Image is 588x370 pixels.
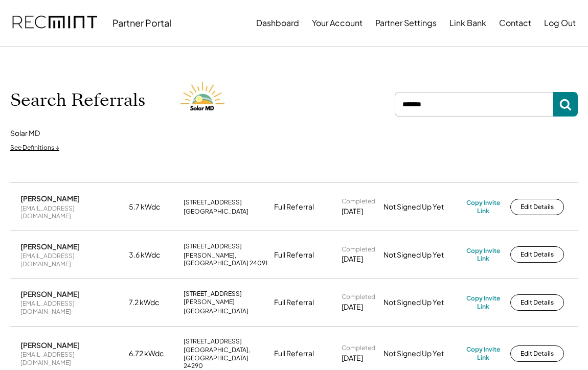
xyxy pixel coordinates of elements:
[375,13,437,33] button: Partner Settings
[342,344,375,352] div: Completed
[466,247,500,263] div: Copy Invite Link
[510,199,564,215] button: Edit Details
[129,349,177,359] div: 6.72 kWdc
[466,345,500,361] div: Copy Invite Link
[184,198,242,206] div: [STREET_ADDRESS]
[20,204,123,220] div: [EMAIL_ADDRESS][DOMAIN_NAME]
[274,349,314,359] div: Full Referral
[383,297,460,308] div: Not Signed Up Yet
[112,17,171,29] div: Partner Portal
[184,307,248,315] div: [GEOGRAPHIC_DATA]
[342,353,363,363] div: [DATE]
[20,242,80,251] div: [PERSON_NAME]
[342,254,363,264] div: [DATE]
[256,13,299,33] button: Dashboard
[10,128,40,138] div: Solar MD
[274,250,314,260] div: Full Referral
[274,202,314,212] div: Full Referral
[499,13,531,33] button: Contact
[449,13,486,33] button: Link Bank
[466,294,500,310] div: Copy Invite Link
[20,194,80,203] div: [PERSON_NAME]
[383,250,460,260] div: Not Signed Up Yet
[20,289,80,298] div: [PERSON_NAME]
[312,13,363,33] button: Your Account
[176,72,232,128] img: Solar%20MD%20LOgo.png
[10,89,145,111] h1: Search Referrals
[184,346,268,370] div: [GEOGRAPHIC_DATA], [GEOGRAPHIC_DATA] 24290
[184,290,268,306] div: [STREET_ADDRESS][PERSON_NAME]
[10,144,59,152] div: See Definitions ↓
[129,202,177,212] div: 5.7 kWdc
[510,246,564,263] button: Edit Details
[544,13,576,33] button: Log Out
[129,297,177,308] div: 7.2 kWdc
[12,6,97,40] img: recmint-logotype%403x.png
[20,299,123,315] div: [EMAIL_ADDRESS][DOMAIN_NAME]
[510,345,564,362] button: Edit Details
[20,340,80,350] div: [PERSON_NAME]
[342,245,375,253] div: Completed
[20,351,123,366] div: [EMAIL_ADDRESS][DOMAIN_NAME]
[184,207,248,216] div: [GEOGRAPHIC_DATA]
[342,206,363,217] div: [DATE]
[342,293,375,301] div: Completed
[184,242,242,250] div: [STREET_ADDRESS]
[274,297,314,308] div: Full Referral
[20,252,123,268] div: [EMAIL_ADDRESS][DOMAIN_NAME]
[129,250,177,260] div: 3.6 kWdc
[383,202,460,212] div: Not Signed Up Yet
[184,337,242,345] div: [STREET_ADDRESS]
[510,294,564,311] button: Edit Details
[184,251,268,267] div: [PERSON_NAME], [GEOGRAPHIC_DATA] 24091
[383,349,460,359] div: Not Signed Up Yet
[342,197,375,205] div: Completed
[342,302,363,312] div: [DATE]
[466,199,500,215] div: Copy Invite Link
